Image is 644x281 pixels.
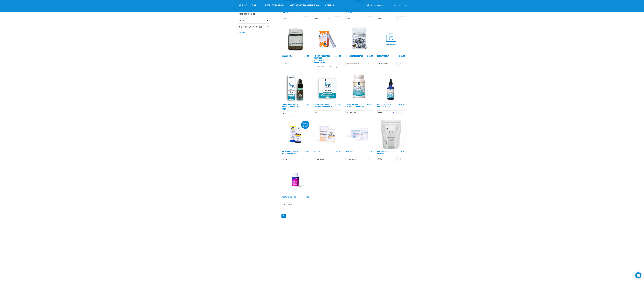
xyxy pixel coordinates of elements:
a: ProN8ure Probiotics [345,55,363,56]
img: 2023 AUG RE Product1724 [313,25,342,54]
input: 1 [303,203,309,207]
button: Clear filters [238,32,246,34]
img: RE Product Shoot 2023 Nov8644 [345,120,374,149]
input: 1 [367,157,373,161]
div: $19.90 [399,55,405,57]
input: 1 [367,16,373,20]
a: Raw Education [263,0,288,10]
img: COMING SOON [377,25,406,54]
input: 1 [335,65,341,69]
a: Get started with Raw [288,0,322,10]
nav: pagination [281,213,406,219]
input: 1 [367,62,373,66]
input: 1 [303,157,309,161]
a: Diatomaceous Earth Powder [377,151,395,154]
a: MegaSporeBiotic [282,196,296,197]
img: home-icon@2x.png [404,4,407,6]
a: Nordic Naturals Omega-3 Pet Soft Gels [345,104,364,107]
img: Diatomaceous earth [377,120,406,149]
a: Vethub [322,0,337,10]
input: 1 [303,112,309,116]
div: $16.90 [399,150,405,152]
div: $39.90 [367,150,373,152]
div: $45.99 [367,104,373,106]
div: $36.50 [335,104,341,106]
a: Korure Pets Marine Phospholipid Powder [314,104,332,107]
div: $41.90 [335,150,341,152]
img: RE Product Shoot 2023 Nov8652 [313,120,342,149]
p: In Stock / Out Of Stock [238,23,269,30]
input: 1 [367,110,373,114]
a: Bio Kult Probiotics (Advanced Multistrain Formulation) [314,55,330,63]
span: Set Delivery Area [371,5,386,6]
a: Dog [238,3,243,7]
img: 10870 [281,25,310,54]
input: 1 [303,16,309,20]
input: 1 [303,62,309,66]
div: $35.50 [399,104,405,106]
input: 1 [399,16,405,20]
img: Plastic Bottle Of Protexin For Dogs And Cats [345,25,374,54]
a: Naturo Pharm Pet-Med Distress Spray [282,151,298,154]
input: 1 [335,157,341,161]
input: 1 [399,110,405,114]
a: Traumeel [345,151,353,152]
div: $15.76 [335,55,341,57]
div: $26.90 [304,150,309,152]
a: Korure Pets Marine Phospholipid Oil - for Dogs [282,104,300,109]
img: RE Product Shoot 2023 Nov8635 [281,120,310,149]
div: $39.90 [304,196,309,198]
img: OI Lfront 1024x1024 [281,74,310,102]
p: Product Weight [238,11,269,17]
a: Digest Assist [377,55,389,56]
a: Mucosa [314,151,320,152]
a: Page 1 [282,214,286,218]
a: Cat [252,3,256,7]
img: van-moving.png [366,4,370,6]
input: 1 [399,62,405,66]
a: Organic Kelp [282,55,293,56]
p: Price [238,17,269,23]
img: user.png [399,4,402,6]
div: $16.90 [367,55,373,57]
img: Bottle Of Omega3 Pet With 90 Capsules For Pets [345,74,374,102]
input: 1 [335,110,341,114]
img: Bottle Of 60ml Omega3 For Pets [377,74,406,102]
div: $56.50 [304,104,309,106]
a: Nordic Naturals Omega-3 Pet Oil [377,104,392,107]
div: Open Intercom Messenger [635,272,641,278]
div: $14.90 [304,55,309,57]
img: Raw Essentials Mega Spore Biotic Probiotic For Dogs [281,166,310,194]
img: home-icon-1@2x.png [394,4,396,6]
div: Purchase and be in to win! [301,122,309,128]
input: 1 [335,16,341,20]
input: 1 [399,157,405,161]
img: POWDER01 65ae0065 919d 4332 9357 5d1113de9ef1 1024x1024 [313,74,342,102]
